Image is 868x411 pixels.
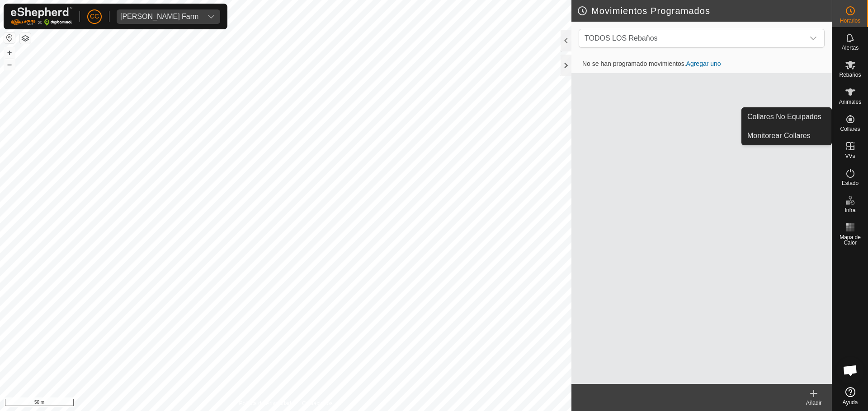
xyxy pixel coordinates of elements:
[843,400,858,405] span: Ayuda
[4,47,15,58] button: +
[4,59,15,70] button: –
[742,108,831,126] a: Collares No Equipados
[90,12,99,21] span: CC
[839,72,861,78] span: Rebaños
[835,235,866,245] span: Mapa de Calor
[202,9,220,24] div: dropdown trigger
[11,7,72,26] img: Logo Gallagher
[842,45,859,51] span: Alertas
[577,5,832,16] h2: Movimientos Programados
[842,180,859,186] span: Estado
[239,399,291,407] a: Política de Privacidad
[117,9,202,24] span: Alarcia Monja Farm
[837,357,864,384] div: Open chat
[581,29,804,47] span: TODOS LOS Rebaños
[302,399,332,407] a: Contáctenos
[839,99,861,105] span: Animales
[585,34,658,42] span: TODOS LOS Rebaños
[120,13,198,20] div: [PERSON_NAME] Farm
[804,29,822,47] div: dropdown trigger
[20,33,31,44] button: Capas del Mapa
[840,18,860,23] span: Horarios
[686,60,721,67] a: Agregar uno
[4,32,15,43] button: Restablecer Mapa
[575,60,728,67] span: No se han programado movimientos.
[747,130,811,141] span: Monitorear Collares
[832,383,868,409] a: Ayuda
[844,208,855,213] span: Infra
[747,111,821,122] span: Collares No Equipados
[845,153,855,159] span: VVs
[796,399,832,407] div: Añadir
[742,127,831,145] a: Monitorear Collares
